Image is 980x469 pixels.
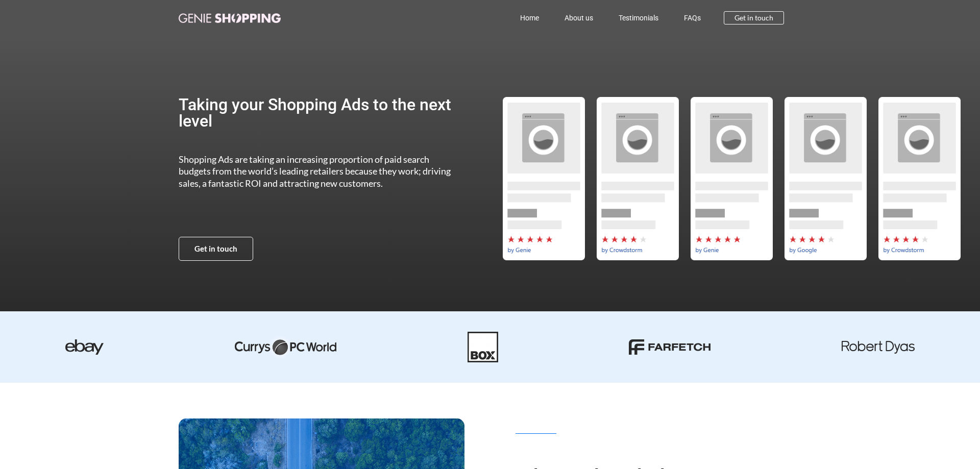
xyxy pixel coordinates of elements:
div: 5 / 5 [872,97,966,260]
div: by-crowdstorm [591,97,684,260]
a: FAQs [671,6,714,30]
div: by-google [778,97,872,260]
a: About us [552,6,606,30]
a: Testimonials [606,6,671,30]
img: ebay-dark [65,339,104,355]
a: Get in touch [724,11,784,24]
img: robert dyas [842,341,915,354]
img: farfetch-01 [629,339,710,355]
div: by-crowdstorm [872,97,966,260]
img: genie-shopping-logo [179,13,281,23]
span: Get in touch [734,14,773,21]
div: 4 / 5 [778,97,872,260]
nav: Menu [326,6,714,30]
h2: Taking your Shopping Ads to the next level [179,96,461,129]
a: Home [507,6,552,30]
a: Get in touch [179,237,253,261]
img: Box-01 [468,332,498,362]
div: 2 / 5 [591,97,684,260]
div: by-genie [497,97,591,260]
div: by-genie [684,97,778,260]
div: 1 / 5 [497,97,591,260]
span: Get in touch [194,245,237,253]
span: Shopping Ads are taking an increasing proportion of paid search budgets from the world’s leading ... [179,154,451,189]
div: 3 / 5 [684,97,778,260]
div: Slides [497,97,966,260]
